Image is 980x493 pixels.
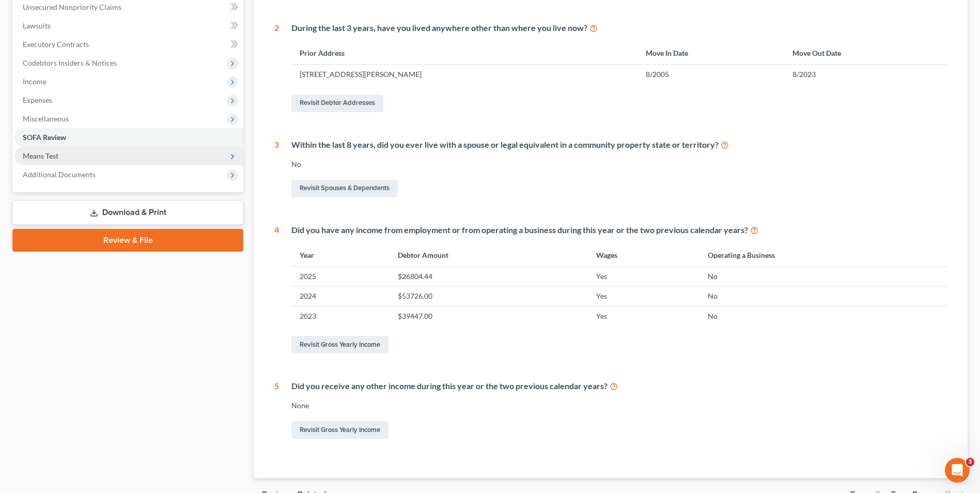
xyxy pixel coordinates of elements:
[699,244,947,266] th: Operating a Business
[291,400,947,411] div: None
[945,458,970,483] iframe: Intercom live chat
[23,96,52,104] span: Expenses
[291,244,389,266] th: Year
[390,306,588,326] td: $39447.00
[23,21,51,30] span: Lawsuits
[23,40,89,49] span: Executory Contracts
[699,267,947,286] td: No
[23,151,58,160] span: Means Test
[274,139,279,199] div: 3
[14,128,243,147] a: SOFA Review
[699,306,947,326] td: No
[23,133,66,142] span: SOFA Review
[291,336,388,353] a: Revisit Gross Yearly Income
[291,180,398,197] a: Revisit Spouses & Dependents
[23,3,121,11] span: Unsecured Nonpriority Claims
[390,244,588,266] th: Debtor Amount
[12,201,243,225] a: Download & Print
[23,170,96,179] span: Additional Documents
[291,224,947,236] div: Did you have any income from employment or from operating a business during this year or the two ...
[784,42,947,64] th: Move Out Date
[588,267,699,286] td: Yes
[390,267,588,286] td: $26804.44
[274,22,279,114] div: 2
[291,286,389,306] td: 2024
[291,139,947,151] div: Within the last 8 years, did you ever live with a spouse or legal equivalent in a community prope...
[588,244,699,266] th: Wages
[291,42,637,64] th: Prior Address
[291,95,383,112] a: Revisit Debtor Addresses
[291,267,389,286] td: 2025
[637,42,785,64] th: Move In Date
[291,380,947,392] div: Did you receive any other income during this year or the two previous calendar years?
[588,286,699,306] td: Yes
[274,224,279,356] div: 4
[291,65,637,84] td: [STREET_ADDRESS][PERSON_NAME]
[291,421,388,439] a: Revisit Gross Yearly Income
[23,77,46,86] span: Income
[23,58,117,67] span: Codebtors Insiders & Notices
[637,65,785,84] td: 8/2005
[291,159,947,170] div: No
[14,35,243,54] a: Executory Contracts
[588,306,699,326] td: Yes
[784,65,947,84] td: 8/2023
[291,22,947,34] div: During the last 3 years, have you lived anywhere other than where you live now?
[699,286,947,306] td: No
[966,458,974,466] span: 3
[12,229,243,252] a: Review & File
[23,114,69,123] span: Miscellaneous
[14,17,243,35] a: Lawsuits
[390,286,588,306] td: $53726.00
[291,306,389,326] td: 2023
[274,380,279,441] div: 5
